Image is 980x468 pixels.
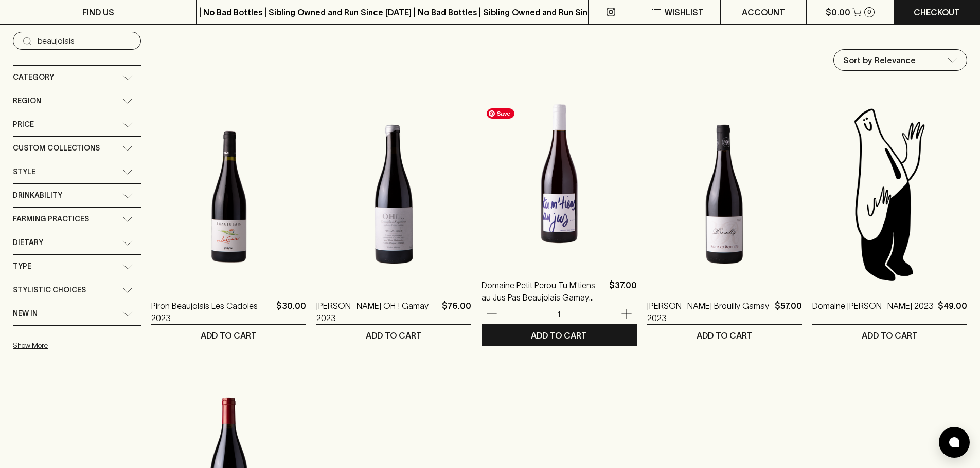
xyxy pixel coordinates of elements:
div: New In [13,302,141,325]
img: Domaine Petit Perou Tu M'tiens au Jus Pas Beaujolais Gamay 2023 [482,84,636,264]
div: Sort by Relevance [834,50,967,70]
p: 1 [547,308,572,320]
span: Style [13,165,35,178]
a: Piron Beaujolais Les Cadoles 2023 [151,299,272,324]
p: $49.00 [938,299,967,324]
a: [PERSON_NAME] Brouilly Gamay 2023 [647,299,771,324]
p: FIND US [82,6,114,18]
input: Try “Pinot noir” [38,33,133,49]
p: ADD TO CART [531,329,587,342]
button: ADD TO CART [647,325,802,346]
div: Region [13,89,141,113]
div: Type [13,255,141,278]
p: ADD TO CART [862,329,918,342]
button: Show More [13,335,148,356]
div: Category [13,66,141,89]
p: $0.00 [826,6,850,18]
img: Yann Bertrand Beaujolais OH ! Gamay 2023 [316,104,471,284]
p: Wishlist [665,6,704,18]
img: Piron Beaujolais Les Cadoles 2023 [151,104,306,284]
div: Custom Collections [13,137,141,160]
p: ADD TO CART [366,329,422,342]
div: Dietary [13,231,141,254]
p: Sort by Relevance [843,54,916,66]
span: Stylistic Choices [13,284,86,296]
button: ADD TO CART [482,325,636,346]
img: Blackhearts & Sparrows Man [812,104,967,284]
div: Farming Practices [13,208,141,231]
div: Stylistic Choices [13,278,141,302]
span: Custom Collections [13,142,100,155]
span: New In [13,307,38,320]
span: Type [13,260,31,273]
p: $30.00 [276,299,306,324]
img: bubble-icon [949,437,959,447]
span: Category [13,71,54,84]
span: Save [487,108,514,119]
button: ADD TO CART [316,325,471,346]
p: ACCOUNT [742,6,785,18]
p: $57.00 [775,299,802,324]
p: $76.00 [442,299,471,324]
p: Checkout [914,6,960,18]
button: ADD TO CART [151,325,306,346]
p: ADD TO CART [201,329,257,342]
div: Price [13,113,141,136]
img: Richard Rottiers Brouilly Gamay 2023 [647,104,802,284]
p: ADD TO CART [697,329,753,342]
p: 0 [867,9,871,15]
a: [PERSON_NAME] OH ! Gamay 2023 [316,299,438,324]
div: Drinkability [13,184,141,207]
span: Region [13,95,41,107]
span: Farming Practices [13,213,89,226]
p: $37.00 [609,279,637,304]
a: Domaine [PERSON_NAME] 2023 [812,299,934,324]
div: Style [13,160,141,183]
a: Domaine Petit Perou Tu M'tiens au Jus Pas Beaujolais Gamay 2023 [482,279,604,304]
span: Drinkability [13,189,62,202]
span: Dietary [13,236,43,249]
span: Price [13,118,34,131]
button: ADD TO CART [812,325,967,346]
